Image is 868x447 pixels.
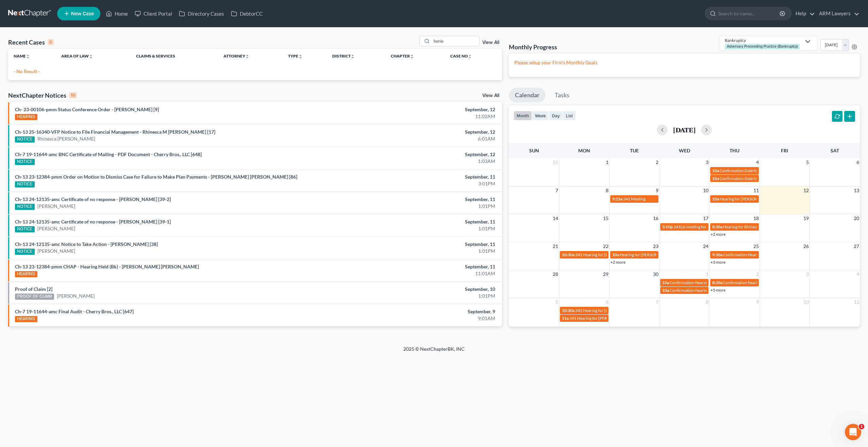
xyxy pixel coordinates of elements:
[755,158,759,166] span: 4
[15,271,37,277] div: HEARING
[856,270,860,278] span: 4
[340,196,495,203] div: September, 11
[15,159,35,165] div: NOTICE
[514,111,532,120] button: month
[670,280,748,285] span: Confirmation Hearing for [PERSON_NAME]
[652,214,659,222] span: 16
[575,252,636,257] span: 341 Hearing for [PERSON_NAME]
[711,260,725,265] a: +3 more
[711,232,725,237] a: +2 more
[482,93,499,98] a: View All
[69,92,77,98] div: 10
[37,135,95,142] a: Rhinesca [PERSON_NAME]
[723,252,801,257] span: Confirmation Hearing for [PERSON_NAME]
[549,111,563,120] button: day
[712,168,719,173] span: 10a
[562,308,574,313] span: 10:30a
[61,53,93,59] a: Area of Lawunfold_more
[662,280,669,285] span: 10a
[725,44,800,49] div: Adversary Proceeding Practice (Bankruptcy)
[340,106,495,113] div: September, 12
[48,39,54,45] div: 0
[552,270,559,278] span: 28
[620,252,709,257] span: Hearing for [PERSON_NAME] & [PERSON_NAME]
[652,242,659,250] span: 23
[26,54,30,59] i: unfold_more
[723,224,793,229] span: Hearing for Rhinesca [PERSON_NAME]
[831,148,839,153] span: Sat
[340,263,495,270] div: September, 11
[298,54,302,59] i: unfold_more
[575,308,636,313] span: 341 Hearing for [PERSON_NAME]
[705,158,709,166] span: 3
[781,148,788,153] span: Fri
[718,7,781,20] input: Search by name...
[730,148,739,153] span: Thu
[803,186,809,195] span: 12
[15,249,35,255] div: NOTICE
[602,214,609,222] span: 15
[228,7,266,20] a: DebtorCC
[89,54,93,59] i: unfold_more
[712,252,722,257] span: 9:30a
[340,113,495,120] div: 11:02AM
[803,214,809,222] span: 19
[853,214,860,222] span: 20
[450,53,472,59] a: Case Nounfold_more
[753,186,759,195] span: 11
[351,54,355,59] i: unfold_more
[176,7,228,20] a: Directory Cases
[602,270,609,278] span: 29
[340,180,495,187] div: 3:01PM
[15,294,54,300] div: PROOF OF CLAIM
[340,135,495,142] div: 6:01AM
[720,176,792,181] span: Confirmation Date for [PERSON_NAME]
[602,242,609,250] span: 22
[340,248,495,254] div: 1:01PM
[562,316,569,321] span: 11a
[623,196,646,201] span: 341 Meeting
[340,203,495,210] div: 1:01PM
[605,186,609,195] span: 8
[340,129,495,135] div: September, 12
[605,158,609,166] span: 1
[391,53,414,59] a: Chapterunfold_more
[514,59,854,66] p: Please setup your Firm's Monthly Goals
[340,158,495,165] div: 1:03AM
[14,53,30,59] a: Nameunfold_more
[702,242,709,250] span: 24
[15,286,52,292] a: Proof of Claim [2]
[432,36,479,46] input: Search by name...
[15,196,171,202] a: Ch-13 24-12135-amc Certificate of no response - [PERSON_NAME] [39-2]
[725,37,801,43] div: Bankruptcy
[670,288,748,293] span: Confirmation Hearing for [PERSON_NAME]
[15,174,297,180] a: Ch-13 23-12384-pmm Order on Motion to Dismiss Case for Failure to Make Plan Payments - [PERSON_NA...
[240,346,628,358] div: 2025 © NextChapterBK, INC
[71,11,94,16] span: New Case
[131,7,176,20] a: Client Portal
[15,129,215,135] a: Ch-13 25-16340-VFP Notice to File Financial Management - Rhinesca M [PERSON_NAME] [17]
[552,158,559,166] span: 31
[792,7,815,20] a: Help
[712,196,719,201] span: 10a
[679,148,690,153] span: Wed
[468,54,472,59] i: unfold_more
[8,91,77,99] div: NextChapter Notices
[805,158,809,166] span: 5
[15,204,35,210] div: NOTICE
[552,214,559,222] span: 14
[15,241,158,247] a: Ch-13 24-12135-amc Notice to Take Action - [PERSON_NAME] [38]
[712,224,722,229] span: 8:30a
[562,252,574,257] span: 10:30a
[662,224,673,229] span: 3:10p
[578,148,590,153] span: Mon
[14,68,497,75] p: - No Result -
[655,186,659,195] span: 9
[532,111,549,120] button: week
[410,54,414,59] i: unfold_more
[37,225,75,232] a: [PERSON_NAME]
[15,226,35,232] div: NOTICE
[805,270,809,278] span: 3
[555,186,559,195] span: 7
[223,53,249,59] a: Attorneyunfold_more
